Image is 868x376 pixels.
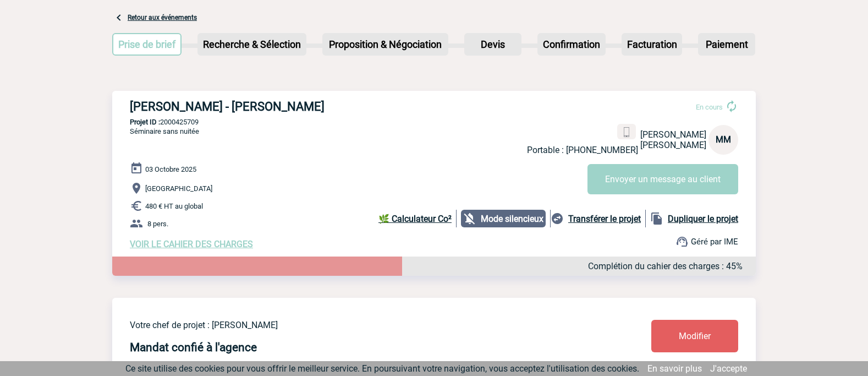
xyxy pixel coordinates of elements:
[130,118,160,126] b: Projet ID :
[145,184,212,193] span: [GEOGRAPHIC_DATA]
[130,341,257,354] h4: Mandat confié à l'agence
[710,363,747,374] a: J'accepte
[323,34,447,55] p: Proposition & Négociation
[640,140,706,150] span: [PERSON_NAME]
[696,103,723,111] span: En cours
[130,239,253,249] a: VOIR LE CAHIER DES CHARGES
[130,127,199,135] span: Séminaire sans nuitée
[130,100,460,113] h3: [PERSON_NAME] - [PERSON_NAME]
[622,127,631,137] img: portable.png
[465,34,520,55] p: Devis
[587,164,738,194] button: Envoyer un message au client
[650,212,663,225] img: file_copy-black-24dp.png
[539,34,605,55] p: Confirmation
[679,331,711,341] span: Modifier
[691,237,738,247] span: Géré par IME
[623,34,682,55] p: Facturation
[675,235,689,248] img: support.png
[378,210,457,227] a: 🌿 Calculateur Co²
[128,14,197,21] a: Retour aux événements
[112,118,756,126] p: 2000425709
[378,214,452,224] b: 🌿 Calculateur Co²
[481,214,543,224] b: Mode silencieux
[647,363,702,374] a: En savoir plus
[147,220,168,228] span: 8 pers.
[199,34,305,55] p: Recherche & Sélection
[145,165,196,173] span: 03 Octobre 2025
[130,320,586,330] p: Votre chef de projet : [PERSON_NAME]
[640,129,706,140] span: [PERSON_NAME]
[113,34,180,55] p: Prise de brief
[527,145,638,155] p: Portable : [PHONE_NUMBER]
[668,214,738,224] b: Dupliquer le projet
[145,202,203,210] span: 480 € HT au global
[716,134,731,145] span: MM
[699,34,754,55] p: Paiement
[568,214,641,224] b: Transférer le projet
[461,210,551,227] div: Notifications désactivées
[125,363,639,374] span: Ce site utilise des cookies pour vous offrir le meilleur service. En poursuivant votre navigation...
